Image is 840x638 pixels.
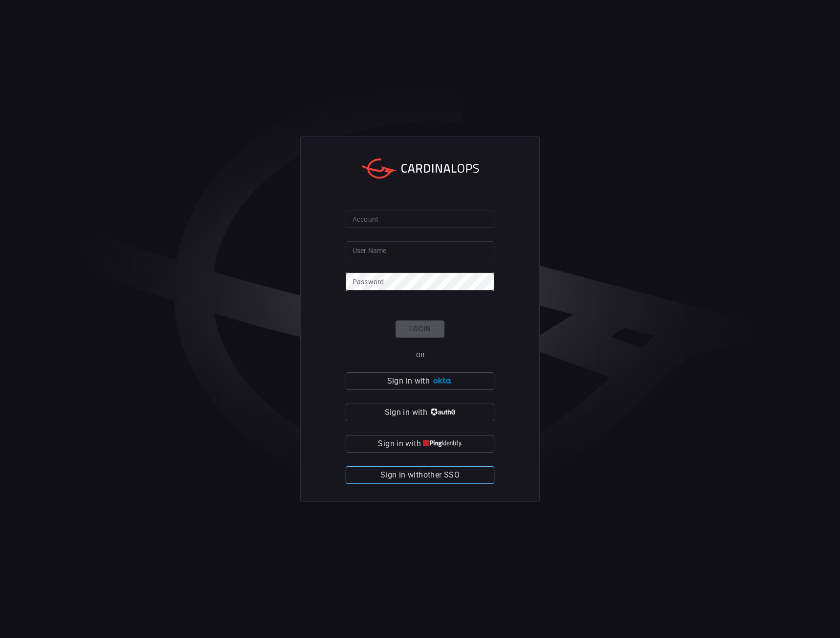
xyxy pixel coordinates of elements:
button: Sign in with [346,435,494,453]
button: Sign in with [346,372,494,390]
span: OR [416,351,424,359]
span: Sign in with [378,437,420,451]
button: Sign in withother SSO [346,466,494,484]
img: vP8Hhh4KuCH8AavWKdZY7RZgAAAAASUVORK5CYII= [429,409,455,416]
input: Type your account [346,210,494,228]
input: Type your user name [346,241,494,259]
span: Sign in with [387,374,430,388]
button: Sign in with [346,404,494,421]
span: Sign in with [385,406,427,419]
img: Ad5vKXme8s1CQAAAABJRU5ErkJggg== [432,377,453,385]
img: quu4iresuhQAAAABJRU5ErkJggg== [423,440,462,447]
span: Sign in with other SSO [380,468,460,482]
